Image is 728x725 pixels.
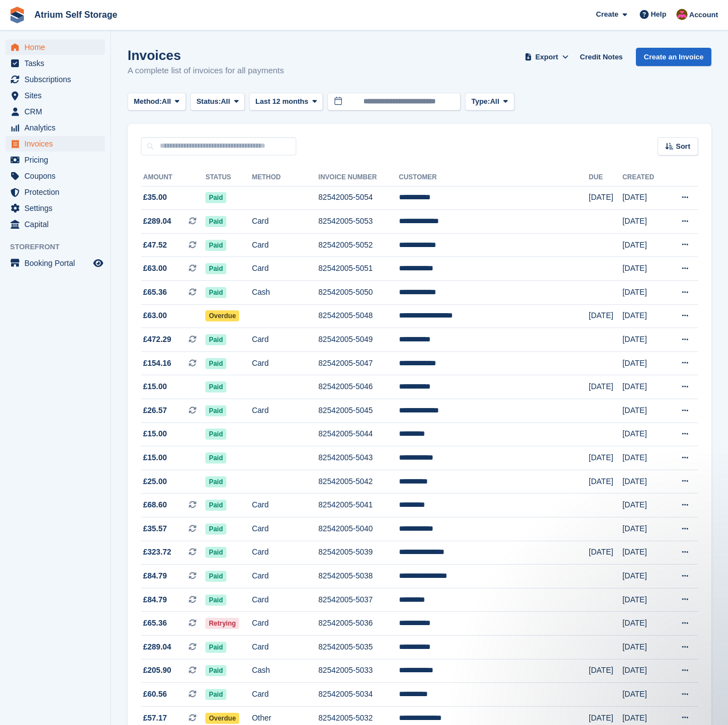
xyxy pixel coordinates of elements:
td: 82542005-5042 [318,470,399,494]
span: Retrying [205,618,239,629]
td: 82542005-5044 [318,422,399,446]
img: Mark Rhodes [676,9,687,20]
td: [DATE] [623,399,666,423]
span: £65.36 [143,617,167,629]
span: Paid [205,287,226,298]
td: 82542005-5039 [318,541,399,565]
span: Paid [205,429,226,440]
a: menu [6,152,105,168]
a: Credit Notes [575,48,627,66]
td: [DATE] [623,304,666,328]
span: £472.29 [143,334,171,345]
span: Method: [134,96,162,107]
td: 82542005-5035 [318,635,399,659]
span: CRM [24,104,91,119]
span: Storefront [10,241,110,253]
td: [DATE] [623,186,666,210]
a: menu [6,72,105,87]
span: Paid [205,263,226,274]
td: Card [252,328,318,352]
td: Card [252,635,318,659]
td: Card [252,541,318,565]
td: 82542005-5048 [318,304,399,328]
span: Tasks [24,56,91,71]
td: Card [252,210,318,234]
td: Card [252,351,318,375]
h1: Invoices [128,48,284,63]
td: Card [252,257,318,281]
td: [DATE] [623,612,666,636]
span: £84.79 [143,594,167,606]
td: [DATE] [623,470,666,494]
td: 82542005-5053 [318,210,399,234]
a: menu [6,184,105,200]
a: menu [6,255,105,271]
span: Invoices [24,136,91,152]
td: 82542005-5054 [318,186,399,210]
span: £63.00 [143,310,167,321]
td: 82542005-5034 [318,683,399,707]
td: [DATE] [623,281,666,305]
td: [DATE] [623,328,666,352]
span: £25.00 [143,476,167,487]
span: Sites [24,88,91,103]
img: stora-icon-8386f47178a22dfd0bd8f6a31ec36ba5ce8667c1dd55bd0f319d3a0aa187defe.svg [9,7,26,23]
td: 82542005-5037 [318,588,399,612]
a: menu [6,88,105,103]
a: menu [6,200,105,216]
span: Paid [205,192,226,203]
td: [DATE] [623,233,666,257]
span: £289.04 [143,215,171,227]
td: [DATE] [623,351,666,375]
td: Card [252,399,318,423]
td: 82542005-5050 [318,281,399,305]
td: [DATE] [589,375,623,399]
td: 82542005-5047 [318,351,399,375]
td: [DATE] [589,541,623,565]
span: Settings [24,200,91,216]
span: Paid [205,571,226,582]
span: Type: [471,96,490,107]
th: Customer [399,169,589,187]
td: [DATE] [623,541,666,565]
td: Card [252,612,318,636]
td: [DATE] [623,588,666,612]
span: Status: [196,96,221,107]
span: Paid [205,523,226,535]
td: Card [252,588,318,612]
span: Overdue [205,310,239,321]
td: [DATE] [589,304,623,328]
span: All [490,96,499,107]
span: £65.36 [143,286,167,298]
th: Amount [141,169,205,187]
td: 82542005-5033 [318,659,399,683]
button: Type: All [465,93,514,111]
td: 82542005-5041 [318,494,399,517]
span: Home [24,39,91,55]
a: Atrium Self Storage [30,6,122,24]
span: £15.00 [143,381,167,392]
td: [DATE] [623,375,666,399]
span: £60.56 [143,688,167,700]
span: Capital [24,217,91,232]
span: £289.04 [143,641,171,653]
td: 82542005-5046 [318,375,399,399]
td: [DATE] [623,517,666,541]
td: [DATE] [623,494,666,517]
button: Last 12 months [249,93,323,111]
span: Protection [24,184,91,200]
span: Paid [205,216,226,227]
td: Card [252,517,318,541]
td: [DATE] [623,422,666,446]
th: Invoice Number [318,169,399,187]
th: Due [589,169,623,187]
span: £68.60 [143,499,167,511]
span: £205.90 [143,664,171,676]
a: Preview store [92,256,105,270]
span: All [221,96,230,107]
span: £47.52 [143,239,167,251]
a: menu [6,56,105,71]
span: £57.17 [143,712,167,724]
span: Paid [205,665,226,676]
td: Card [252,565,318,588]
